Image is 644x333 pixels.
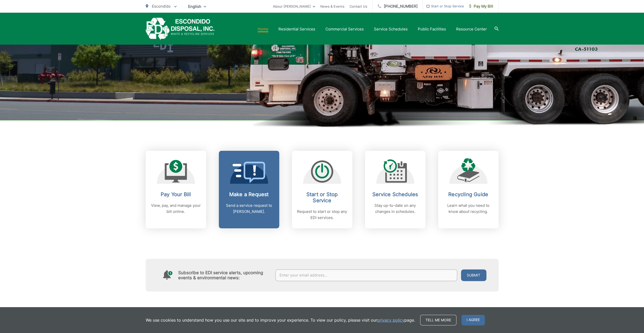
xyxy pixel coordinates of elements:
a: Tell me more [420,315,456,325]
span: English [184,2,210,11]
a: EDCD logo. Return to the homepage. [146,18,214,40]
a: Make a Request Send a service request to [PERSON_NAME]. [219,151,279,228]
p: Request to start or stop any EDI services. [297,209,347,221]
button: Submit [461,269,486,281]
h4: Subscribe to EDI service alerts, upcoming events & environmental news: [178,270,271,280]
h2: Pay Your Bill [151,191,201,197]
h2: Service Schedules [370,191,420,197]
a: Public Facilities [418,26,446,32]
a: Home [258,26,268,32]
input: Enter your email address... [275,269,457,281]
p: Send a service request to [PERSON_NAME]. [224,202,274,215]
a: Pay Your Bill View, pay, and manage your bill online. [146,151,206,228]
span: I agree [461,315,485,325]
p: Learn what you need to know about recycling. [443,202,493,215]
p: Stay up-to-date on any changes in schedules. [370,202,420,215]
a: About [PERSON_NAME] [273,3,315,9]
h2: Start or Stop Service [297,191,347,203]
a: privacy policy [377,317,404,323]
a: Residential Services [278,26,315,32]
span: Escondido [152,4,171,9]
h2: Recycling Guide [443,191,493,197]
span: Pay My Bill [469,3,493,9]
a: Service Schedules Stay up-to-date on any changes in schedules. [365,151,425,228]
p: View, pay, and manage your bill online. [151,202,201,215]
h2: Make a Request [224,191,274,197]
a: News & Events [320,3,344,9]
a: Contact Us [350,3,367,9]
a: Service Schedules [374,26,408,32]
a: Commercial Services [325,26,364,32]
p: We use cookies to understand how you use our site and to improve your experience. To view our pol... [146,317,415,323]
a: Recycling Guide Learn what you need to know about recycling. [438,151,499,228]
a: Resource Center [456,26,487,32]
